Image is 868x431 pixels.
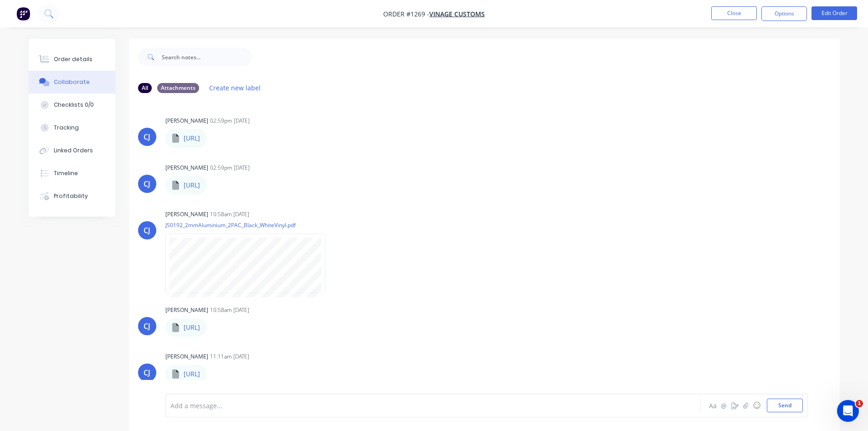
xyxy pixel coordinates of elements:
[29,93,115,116] button: Checklists 0/0
[751,400,762,411] button: ☺
[165,164,208,172] div: [PERSON_NAME]
[708,400,719,411] button: Aa
[29,48,115,71] button: Order details
[837,400,859,422] iframe: Intercom live chat
[144,225,150,236] div: CJ
[29,116,115,139] button: Tracking
[165,306,208,314] div: [PERSON_NAME]
[144,131,150,142] div: CJ
[54,55,92,63] div: Order details
[165,117,208,125] div: [PERSON_NAME]
[210,353,249,361] div: 11:11am [DATE]
[54,101,94,109] div: Checklists 0/0
[165,221,334,229] p: JS0192_2mmAluminium_2PAC_Black_WhiteVinyl.pdf
[184,181,200,190] p: [URL]
[184,134,200,143] p: [URL]
[184,323,200,332] p: [URL]
[54,192,88,200] div: Profitability
[210,117,250,125] div: 02:59pm [DATE]
[29,139,115,162] button: Linked Orders
[54,78,90,86] div: Collaborate
[767,399,803,412] button: Send
[54,124,79,132] div: Tracking
[812,6,857,20] button: Edit Order
[144,178,150,189] div: CJ
[856,400,863,407] span: 1
[54,146,93,155] div: Linked Orders
[29,162,115,185] button: Timeline
[138,83,152,93] div: All
[383,10,429,18] span: Order #1269 -
[29,71,115,93] button: Collaborate
[210,210,249,218] div: 10:58am [DATE]
[165,353,208,361] div: [PERSON_NAME]
[54,169,78,177] div: Timeline
[29,185,115,208] button: Profitability
[157,83,199,93] div: Attachments
[144,321,150,332] div: CJ
[761,6,807,21] button: Options
[210,164,250,172] div: 02:59pm [DATE]
[184,369,200,379] p: [URL]
[16,7,30,21] img: Factory
[711,6,757,20] button: Close
[429,10,485,18] a: Vinage Customs
[162,48,252,66] input: Search notes...
[210,306,249,314] div: 10:58am [DATE]
[144,367,150,378] div: CJ
[719,400,729,411] button: @
[165,210,208,218] div: [PERSON_NAME]
[205,82,266,94] button: Create new label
